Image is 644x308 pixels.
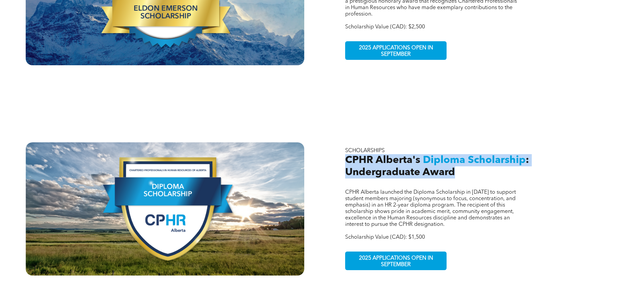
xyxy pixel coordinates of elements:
span: 2025 APPLICATIONS OPEN IN SEPTEMBER [347,42,445,61]
span: Scholarship Value (CAD): $2,500 [345,24,425,30]
span: 2025 APPLICATIONS OPEN IN SEPTEMBER [347,252,445,271]
span: CPHR Alberta launched the Diploma Scholarship in [DATE] to support student members majoring (syno... [345,190,516,227]
span: SCHOLARSHIPS [345,148,385,153]
span: CPHR Alberta's [345,155,420,165]
span: Scholarship Value (CAD): $1,500 [345,235,425,240]
a: 2025 APPLICATIONS OPEN IN SEPTEMBER [345,41,447,60]
a: 2025 APPLICATIONS OPEN IN SEPTEMBER [345,252,447,270]
span: Diploma Scholarship [423,155,526,165]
